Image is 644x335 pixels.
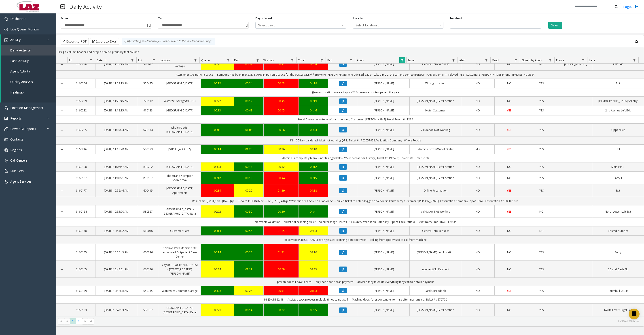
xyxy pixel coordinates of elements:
a: 00:32 [266,165,296,169]
a: 00:24 [237,81,261,85]
a: YES [497,147,521,151]
a: 00:14 [203,229,231,233]
div: 00:36 [266,147,296,151]
div: 00:06 [266,128,296,132]
div: 00:18 [203,176,231,180]
a: Entry 1 [595,176,641,180]
img: 'icon' [4,138,8,141]
a: Lot Filter Menu [151,57,157,63]
a: [GEOGRAPHIC_DATA] - [GEOGRAPHIC_DATA] Retail [162,207,198,216]
span: Agent Services [10,179,32,184]
span: NO [507,229,511,233]
a: Exit [595,188,641,193]
a: 00:44 [266,176,296,180]
a: 00:20 [266,209,296,214]
a: Queue Filter Menu [225,57,231,63]
a: 00:45 [266,99,296,103]
a: [PERSON_NAME] Left Location [412,176,458,180]
a: [PHONE_NUMBER] [562,62,589,66]
a: 600415 [140,188,156,193]
img: 'icon' [4,148,8,152]
span: YES [539,109,544,112]
a: 00:12 [203,81,231,85]
a: Phone Filter Menu [580,57,586,63]
img: pageIcon [60,1,65,12]
a: YES [464,147,491,151]
a: YES [497,128,521,132]
a: Whole Foods - [GEOGRAPHIC_DATA] [162,126,198,134]
a: [DATE] 11:15:24 AM [98,128,134,132]
a: [GEOGRAPHIC_DATA] Apartments [162,186,198,195]
a: 830202 [140,165,156,169]
a: 00:13 [203,108,231,113]
span: Contacts [10,137,23,141]
span: YES [507,128,511,132]
a: [PERSON_NAME] [361,176,407,180]
span: Call Centers [10,158,28,162]
a: Collapse Details [56,109,67,113]
a: 00:22 [203,99,231,103]
a: 01:12 [301,165,326,169]
a: 00:43 [266,81,296,85]
a: 6160232 [70,108,93,113]
div: 04:38 [301,188,326,193]
a: NO [497,229,521,233]
a: [DATE] 11:11:28 AM [98,147,134,151]
a: Main Exit 1 [595,165,641,169]
a: 00:14 [203,147,231,151]
span: YES [539,99,544,103]
span: Activity [10,38,21,42]
div: 00:59 [237,209,261,214]
span: Power BI Reports [10,127,36,131]
a: [PERSON_NAME] [361,99,407,103]
a: 010016 [140,229,156,233]
a: 6160296 [70,62,93,66]
span: Toggle popup [244,22,248,28]
a: Rec. Filter Menu [348,57,354,63]
a: 01:39 [266,188,296,193]
a: NO [497,62,521,66]
a: 6160225 [70,128,93,132]
img: 'icon' [4,28,8,31]
span: Regions [10,148,22,152]
a: [PERSON_NAME] [361,62,407,66]
a: 01:41 [301,209,326,214]
span: Lane Activity [10,59,29,63]
a: North Lower Left Exit [595,209,641,214]
td: Res Frame: [DATE]10a - [DATE]4p --- Ticket 111B0043272 --- IN: [DATE] 4:07p ***Verified res activ... [67,197,644,205]
a: [PERSON_NAME] [361,229,407,233]
a: 00:12 [237,99,261,103]
span: Select day... [256,22,328,28]
a: [GEOGRAPHIC_DATA] / Vantage [162,60,198,68]
span: NO [507,176,511,180]
a: NO [497,81,521,85]
a: [PERSON_NAME] [361,165,407,169]
span: YES [539,147,544,151]
a: YES [497,108,521,113]
a: 6160198 [70,165,93,169]
span: YES [507,109,511,112]
button: Export to PDF [61,38,89,45]
div: 06:32 [237,62,261,66]
span: Rule Sets [10,169,24,173]
span: NO [539,210,544,213]
a: Logout [623,4,638,9]
span: YES [539,81,544,85]
a: NO [497,176,521,180]
a: YES [527,108,556,113]
span: NO [507,165,511,169]
a: 00:13 [237,176,261,180]
a: 910133 [140,108,156,113]
span: NO [507,81,511,85]
td: @wrong location --- rate inquiry ***someone onsite opened the gate [67,88,644,96]
a: Dur Filter Menu [255,57,261,63]
img: logout [635,4,638,9]
a: The Strand / Kimpton Shorebreak [162,174,198,182]
a: Activity [1,34,56,45]
a: Left Exit [595,62,641,66]
div: 02:20 [237,188,261,193]
div: 00:39 [203,188,231,193]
